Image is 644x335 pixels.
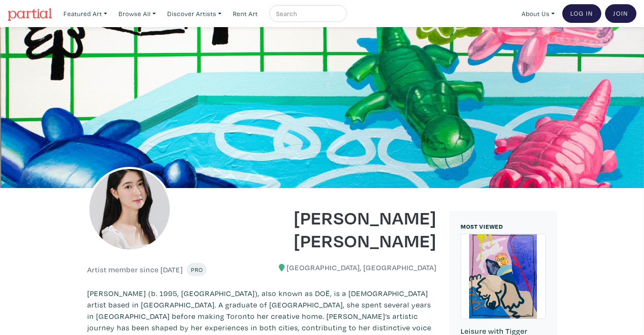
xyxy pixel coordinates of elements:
a: Browse All [115,5,160,22]
h6: Artist member since [DATE] [87,265,183,274]
a: Join [605,4,636,23]
a: Log In [562,4,601,23]
span: Pro [191,266,203,274]
a: About Us [518,5,558,22]
h6: [GEOGRAPHIC_DATA], [GEOGRAPHIC_DATA] [268,263,437,272]
a: Rent Art [229,5,262,22]
a: Discover Artists [163,5,225,22]
small: MOST VIEWED [461,222,503,230]
img: phpThumb.php [87,167,172,252]
a: Featured Art [60,5,111,22]
h1: [PERSON_NAME] [PERSON_NAME] [268,206,437,252]
input: Search [275,8,339,19]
